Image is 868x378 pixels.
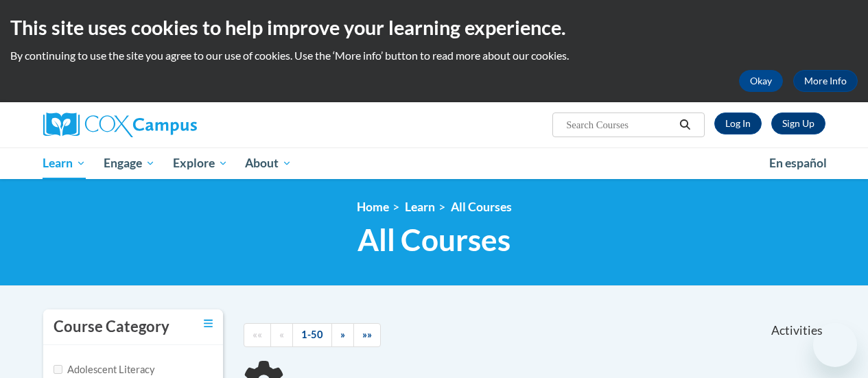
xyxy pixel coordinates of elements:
h2: This site uses cookies to help improve your learning experience. [10,14,858,41]
a: Cox Campus [43,113,290,137]
span: About [245,155,292,172]
button: Search [675,117,695,133]
a: Explore [164,147,237,179]
a: Next [331,323,354,347]
span: » [340,329,345,340]
span: Explore [173,155,228,172]
a: Learn [34,147,95,179]
div: Main menu [33,147,836,179]
span: «« [253,329,262,340]
a: En español [760,149,836,178]
span: Engage [104,155,155,172]
a: Log In [714,113,762,134]
span: All Courses [357,222,511,258]
p: By continuing to use the site you agree to our use of cookies. Use the ‘More info’ button to read... [10,48,858,63]
a: Home [357,200,389,214]
a: Toggle collapse [204,316,213,331]
img: Cox Campus [43,113,197,137]
span: « [279,329,284,340]
a: Begining [244,323,271,347]
label: Adolescent Literacy [54,362,155,377]
a: About [236,147,301,179]
button: Okay [739,70,783,92]
span: »» [362,329,372,340]
a: End [353,323,381,347]
span: Activities [771,323,823,338]
a: More Info [793,70,858,92]
h3: Course Category [54,316,169,338]
a: Learn [405,200,435,214]
a: Previous [270,323,293,347]
a: 1-50 [292,323,332,347]
iframe: Button to launch messaging window [813,323,857,367]
a: Engage [95,147,164,179]
span: Learn [43,155,86,172]
a: Register [771,113,825,134]
span: En español [769,156,827,170]
input: Checkbox for Options [54,365,62,374]
input: Search Courses [565,117,675,133]
a: All Courses [451,200,512,214]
